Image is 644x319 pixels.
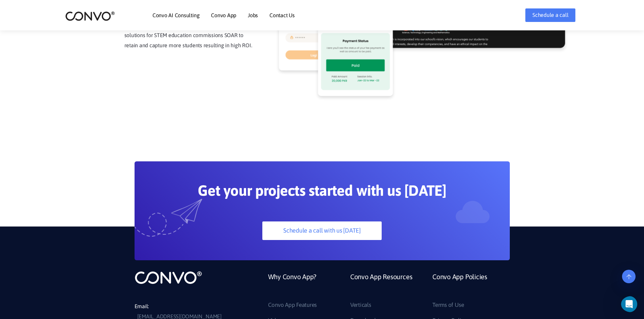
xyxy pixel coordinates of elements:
[65,11,115,21] img: logo_2.png
[248,12,258,18] a: Jobs
[269,12,295,18] a: Contact Us
[432,270,487,300] a: Convo App Policies
[211,12,236,18] a: Convo App
[350,300,371,311] a: Verticals
[525,8,575,22] a: Schedule a call
[621,296,642,312] iframe: Intercom live chat
[262,221,382,240] a: Schedule a call with us [DATE]
[152,12,199,18] a: Convo AI Consulting
[268,270,317,300] a: Why Convo App?
[167,182,478,205] h2: Get your projects started with us [DATE]
[350,270,412,300] a: Convo App Resources
[135,270,202,285] img: logo_not_found
[268,300,317,311] a: Convo App Features
[432,300,464,311] a: Terms of Use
